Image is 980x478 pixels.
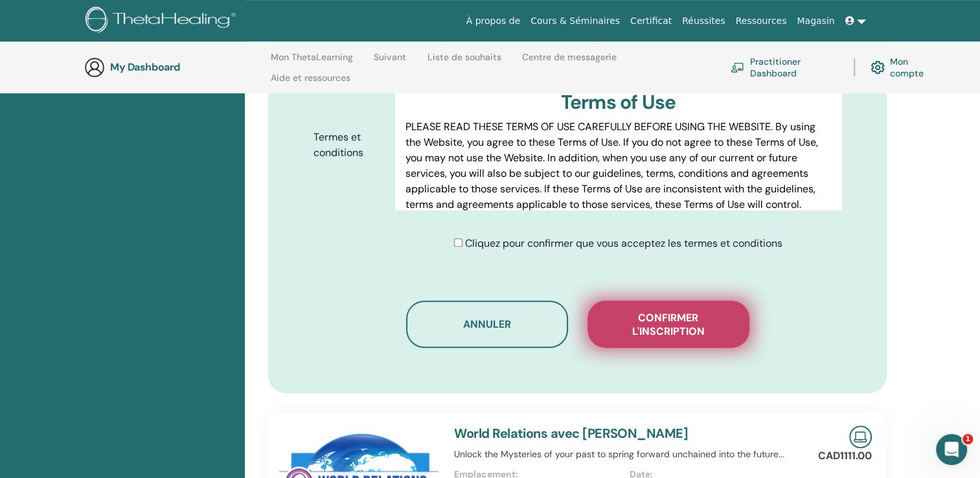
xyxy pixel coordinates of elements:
a: Practitioner Dashboard [731,53,838,82]
img: cog.svg [871,58,884,77]
span: Cliquez pour confirmer que vous acceptez les termes et conditions [465,236,782,250]
button: Confirmer l'inscription [587,301,749,348]
p: CAD1111.00 [818,448,872,464]
label: Termes et conditions [304,125,395,165]
span: Annuler [463,317,511,331]
h3: My Dashboard [110,61,240,73]
a: Réussites [677,9,730,33]
a: Centre de messagerie [522,52,617,73]
p: PLEASE READ THESE TERMS OF USE CAREFULLY BEFORE USING THE WEBSITE. By using the Website, you agre... [405,119,831,212]
span: Confirmer l'inscription [604,311,733,338]
iframe: Intercom live chat [936,434,967,465]
a: Ressources [731,9,792,33]
img: chalkboard-teacher.svg [731,62,744,73]
a: World Relations avec [PERSON_NAME] [454,425,688,442]
a: Certificat [625,9,677,33]
a: Mon ThetaLearning [271,52,353,73]
p: Unlock the Mysteries of your past to spring forward unchained into the future... [454,448,804,461]
img: Live Online Seminar [849,426,872,448]
h3: Terms of Use [405,91,831,114]
a: Mon compte [871,53,938,82]
a: Aide et ressources [271,73,350,93]
a: Suivant [374,52,406,73]
a: Magasin [792,9,839,33]
a: Liste de souhaits [427,52,501,73]
span: 1 [963,434,973,444]
button: Annuler [406,301,568,348]
img: logo.png [85,6,240,36]
img: generic-user-icon.jpg [84,57,105,78]
a: À propos de [461,9,526,33]
a: Cours & Séminaires [525,9,625,33]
